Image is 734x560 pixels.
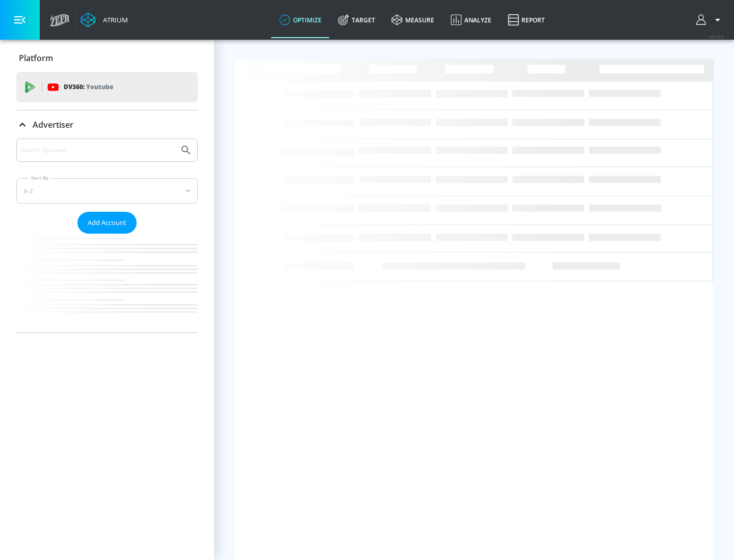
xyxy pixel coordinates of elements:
[19,52,53,64] p: Platform
[271,2,330,38] a: optimize
[88,217,126,229] span: Add Account
[383,2,442,38] a: measure
[16,138,198,332] div: Advertiser
[20,144,175,157] input: Search by name
[16,110,198,139] div: Advertiser
[500,2,553,38] a: Report
[64,81,113,93] p: DV360:
[33,119,73,130] p: Advertiser
[77,212,137,234] button: Add Account
[330,2,383,38] a: Target
[16,234,198,332] nav: list of Advertiser
[99,15,128,24] div: Atrium
[29,175,51,181] label: Sort By
[442,2,500,38] a: Analyze
[81,12,128,27] a: Atrium
[16,72,198,102] div: DV360: Youtube
[86,81,113,92] p: Youtube
[710,34,724,39] span: v 4.32.0
[16,44,198,72] div: Platform
[16,178,198,204] div: A-Z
